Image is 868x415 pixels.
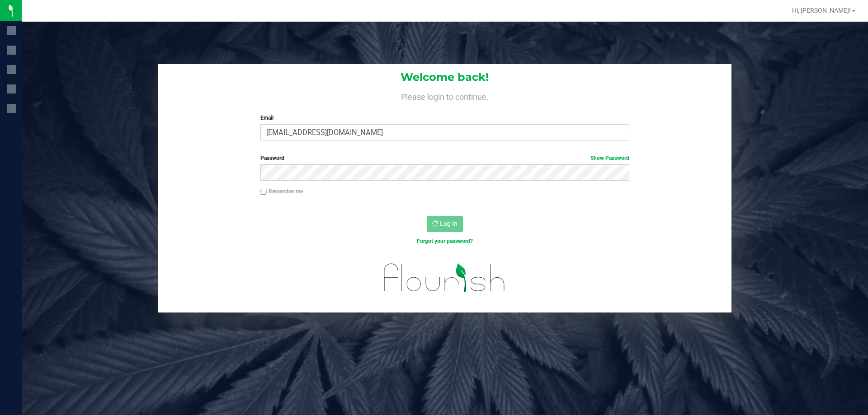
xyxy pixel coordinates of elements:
[427,216,463,232] button: Log In
[373,255,516,301] img: flourish_logo.svg
[260,189,267,195] input: Remember me
[440,220,458,227] span: Log In
[158,71,731,83] h1: Welcome back!
[260,155,284,161] span: Password
[260,114,629,122] label: Email
[158,90,731,101] h4: Please login to continue.
[260,187,303,196] label: Remember me
[792,7,851,14] span: Hi, [PERSON_NAME]!
[590,155,629,161] a: Show Password
[417,238,473,244] a: Forgot your password?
